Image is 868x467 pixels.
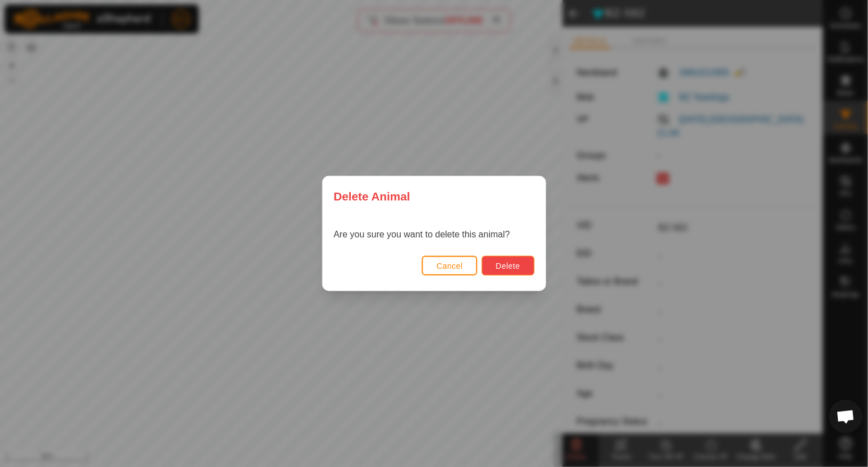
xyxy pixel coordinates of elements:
a: Open chat [829,400,863,433]
button: Cancel [422,256,477,275]
div: Delete Animal [323,176,546,216]
span: Are you sure you want to delete this animal? [334,230,510,239]
button: Delete [482,256,534,275]
span: Cancel [437,261,463,270]
span: Delete [496,261,520,270]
